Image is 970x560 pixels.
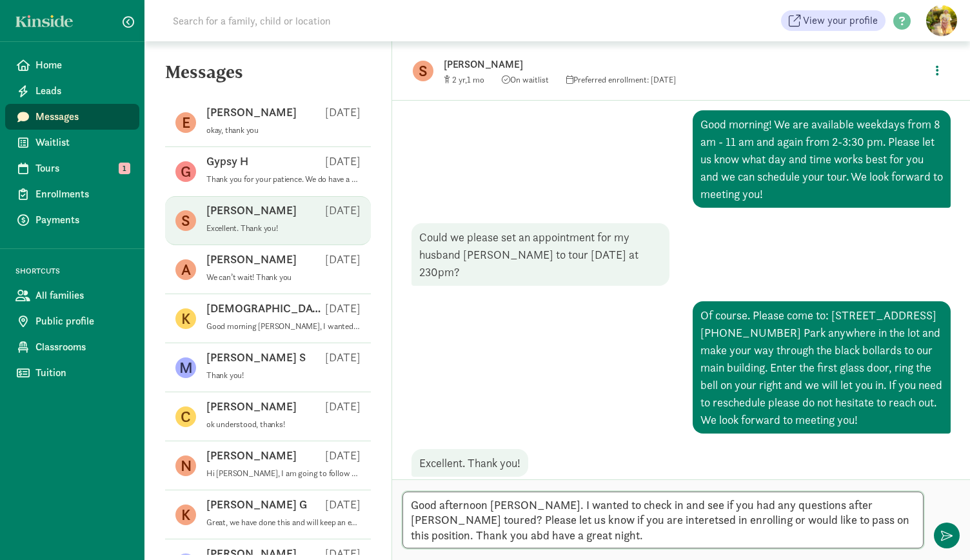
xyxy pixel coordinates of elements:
span: 1 [467,74,484,85]
figure: M [175,357,196,378]
p: [PERSON_NAME] G [206,497,307,512]
p: Thank you! [206,370,361,381]
figure: C [175,406,196,427]
span: 1 [119,163,130,174]
a: Public profile [5,308,139,334]
figure: G [175,161,196,182]
h5: Messages [144,62,391,93]
figure: K [175,505,196,525]
span: Waitlist [35,135,129,150]
div: Of course. Please come to: [STREET_ADDRESS] [PHONE_NUMBER] Park anywhere in the lot and make your... [693,301,951,434]
figure: A [175,259,196,280]
a: Payments [5,207,139,233]
p: Gypsy H [206,154,248,169]
figure: S [413,61,433,81]
a: Tours 1 [5,155,139,181]
p: [DATE] [325,203,361,218]
span: Tuition [35,365,129,381]
p: [DATE] [325,448,361,463]
span: On waitlist [502,74,549,85]
p: [PERSON_NAME] [444,55,850,74]
p: [PERSON_NAME] S [206,350,306,365]
p: okay, thank you [206,125,361,135]
p: [DATE] [325,301,361,316]
a: All families [5,283,139,308]
p: ok understood, thanks! [206,419,361,430]
p: [PERSON_NAME] [206,105,297,120]
p: Excellent. Thank you! [206,223,361,234]
span: All families [35,288,129,303]
p: Great, we have done this and will keep an eye on inbox. thank you for your help [206,517,361,528]
a: Tuition [5,360,139,386]
p: Good morning [PERSON_NAME], I wanted to check in to see if you were hoping to enroll Ford? Or if ... [206,321,361,332]
p: [DATE] [325,252,361,267]
figure: E [175,112,196,133]
p: [PERSON_NAME] [206,203,297,218]
p: [DATE] [325,154,361,169]
p: [DEMOGRAPHIC_DATA][PERSON_NAME] [206,301,325,316]
p: [DATE] [325,399,361,414]
a: View your profile [781,10,886,31]
span: 2 [452,74,467,85]
span: Classrooms [35,339,129,355]
p: [DATE] [325,105,361,120]
p: [PERSON_NAME] [206,399,297,414]
span: Preferred enrollment: [DATE] [566,74,676,85]
figure: N [175,455,196,476]
figure: S [175,210,196,231]
div: Good morning! We are available weekdays from 8 am - 11 am and again from 2-3:30 pm. Please let us... [693,110,951,208]
span: Enrollments [35,186,129,202]
span: Messages [35,109,129,125]
input: Search for a family, child or location [165,8,527,34]
p: [PERSON_NAME] [206,448,297,463]
p: [PERSON_NAME] [206,252,297,267]
p: We can’t wait! Thank you [206,272,361,283]
span: Payments [35,212,129,228]
div: Could we please set an appointment for my husband [PERSON_NAME] to tour [DATE] at 230pm? [411,223,669,286]
div: Excellent. Thank you! [411,449,528,477]
p: Thank you for your patience. We do have a space available if you are still interested, let us kno... [206,174,361,185]
span: View your profile [803,13,878,28]
a: Messages [5,104,139,130]
a: Leads [5,78,139,104]
span: Home [35,57,129,73]
p: [DATE] [325,350,361,365]
span: Tours [35,161,129,176]
p: Hi [PERSON_NAME], I am going to follow up with an E-mail now. [206,468,361,479]
span: Public profile [35,314,129,329]
a: Classrooms [5,334,139,360]
a: Waitlist [5,130,139,155]
span: Leads [35,83,129,99]
p: [DATE] [325,497,361,512]
a: Home [5,52,139,78]
a: Enrollments [5,181,139,207]
figure: K [175,308,196,329]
